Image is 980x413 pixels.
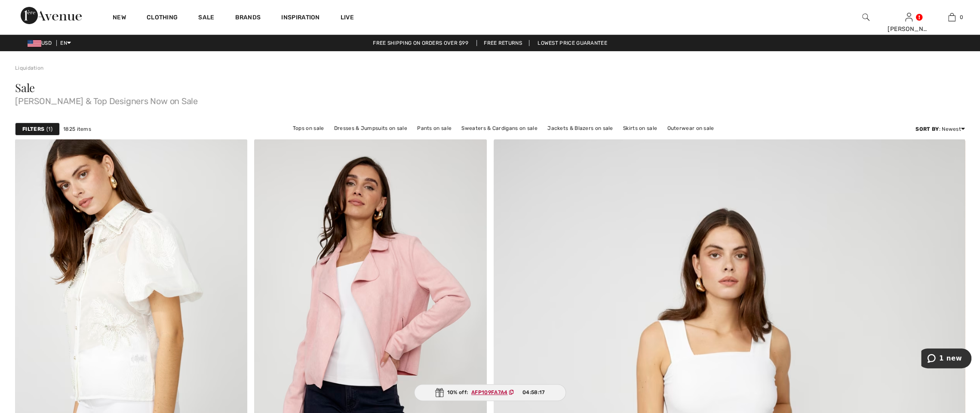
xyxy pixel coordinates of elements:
[476,40,529,46] a: Free Returns
[543,123,617,134] a: Jackets & Blazers on sale
[15,80,35,95] span: Sale
[147,14,178,23] a: Clothing
[28,40,41,47] img: US Dollar
[413,123,456,134] a: Pants on sale
[948,12,955,22] img: My Bag
[46,125,52,133] span: 1
[366,40,475,46] a: Free shipping on orders over $99
[862,12,869,22] img: search the website
[915,126,939,132] strong: Sort By
[915,125,965,133] div: : Newest
[230,148,238,155] img: heart_black_full.svg
[281,14,319,23] span: Inspiration
[888,25,930,34] div: [PERSON_NAME]
[198,14,214,23] a: Sale
[522,388,545,396] span: 04:58:17
[948,148,956,155] img: heart_black_full.svg
[619,123,661,134] a: Skirts on sale
[235,14,261,23] a: Brands
[289,123,329,134] a: Tops on sale
[960,13,963,21] span: 0
[471,389,507,395] ins: AFP109FA7A4
[330,123,412,134] a: Dresses & Jumpsuits on sale
[28,40,55,46] span: USD
[63,125,91,133] span: 1825 items
[905,12,912,22] img: My Info
[21,7,82,24] img: 1ère Avenue
[113,14,126,23] a: New
[931,12,973,22] a: 0
[457,123,541,134] a: Sweaters & Cardigans on sale
[470,148,478,155] img: heart_black_full.svg
[414,384,566,401] div: 10% off:
[663,123,718,134] a: Outerwear on sale
[15,93,965,105] span: [PERSON_NAME] & Top Designers Now on Sale
[531,40,614,46] a: Lowest Price Guarantee
[60,40,71,46] span: EN
[341,13,354,22] a: Live
[435,388,444,397] img: Gift.svg
[15,65,43,71] a: Liquidation
[22,125,44,133] strong: Filters
[905,13,912,21] a: Sign In
[921,348,971,370] iframe: Opens a widget where you can chat to one of our agents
